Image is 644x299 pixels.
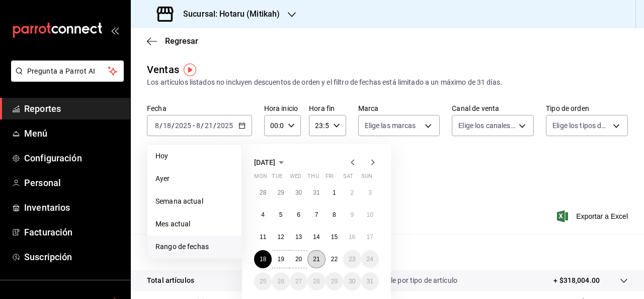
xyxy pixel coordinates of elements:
button: August 24, 2025 [361,250,379,268]
abbr: August 15, 2025 [331,233,338,241]
abbr: Monday [254,173,267,184]
label: Hora fin [309,105,346,112]
button: July 28, 2025 [254,184,272,202]
span: Menú [24,127,122,140]
button: August 7, 2025 [307,206,325,224]
button: open_drawer_menu [111,26,119,34]
abbr: July 31, 2025 [313,189,319,196]
label: Fecha [147,105,252,112]
abbr: Saturday [343,173,353,184]
abbr: August 10, 2025 [367,211,373,218]
span: / [201,122,204,130]
button: Exportar a Excel [559,210,628,222]
span: Inventarios [24,201,122,214]
abbr: Friday [326,173,334,184]
abbr: August 7, 2025 [315,211,318,218]
p: Total artículos [147,275,194,286]
abbr: August 25, 2025 [260,278,266,285]
abbr: August 19, 2025 [277,256,284,263]
abbr: August 12, 2025 [277,233,284,241]
span: Ayer [155,173,233,184]
button: August 31, 2025 [361,272,379,290]
abbr: August 11, 2025 [260,233,266,241]
abbr: August 17, 2025 [367,233,373,241]
abbr: August 31, 2025 [367,278,373,285]
span: Facturación [24,225,122,239]
abbr: August 6, 2025 [297,211,300,218]
span: Rango de fechas [155,242,233,252]
p: + $318,004.00 [553,275,600,286]
input: -- [196,122,201,130]
button: August 25, 2025 [254,272,272,290]
span: Hoy [155,151,233,161]
abbr: August 4, 2025 [261,211,265,218]
span: - [193,122,195,130]
input: ---- [216,122,233,130]
span: [DATE] [254,158,275,166]
abbr: August 5, 2025 [279,211,283,218]
abbr: August 16, 2025 [349,233,355,241]
span: Suscripción [24,250,122,264]
span: Configuración [24,151,122,165]
button: July 29, 2025 [272,184,289,202]
div: Ventas [147,62,179,77]
abbr: August 23, 2025 [349,256,355,263]
abbr: August 21, 2025 [313,256,319,263]
span: Semana actual [155,196,233,207]
button: August 20, 2025 [290,250,307,268]
button: August 26, 2025 [272,272,289,290]
span: Mes actual [155,219,233,229]
button: August 29, 2025 [326,272,343,290]
button: August 5, 2025 [272,206,289,224]
button: August 9, 2025 [343,206,361,224]
abbr: August 13, 2025 [295,233,302,241]
span: Reportes [24,102,122,115]
abbr: Wednesday [290,173,301,184]
span: Elige los tipos de orden [552,121,609,131]
label: Marca [358,105,440,112]
span: Regresar [165,36,198,46]
abbr: August 9, 2025 [350,211,354,218]
span: Elige las marcas [365,121,416,131]
img: Tooltip marker [184,64,196,76]
input: -- [204,122,213,130]
label: Hora inicio [264,105,301,112]
span: Personal [24,176,122,190]
button: Regresar [147,36,198,46]
abbr: August 20, 2025 [295,256,302,263]
button: August 15, 2025 [326,228,343,246]
span: / [159,122,163,130]
button: August 18, 2025 [254,250,272,268]
button: August 23, 2025 [343,250,361,268]
button: August 28, 2025 [307,272,325,290]
abbr: August 29, 2025 [331,278,338,285]
abbr: August 26, 2025 [277,278,284,285]
abbr: August 27, 2025 [295,278,302,285]
abbr: July 30, 2025 [295,189,302,196]
abbr: August 24, 2025 [367,256,373,263]
button: August 4, 2025 [254,206,272,224]
span: / [172,122,175,130]
abbr: August 2, 2025 [350,189,354,196]
span: Elige los canales de venta [458,121,515,131]
input: -- [154,122,159,130]
button: August 12, 2025 [272,228,289,246]
span: Pregunta a Parrot AI [27,66,108,77]
abbr: July 28, 2025 [260,189,266,196]
abbr: Sunday [361,173,372,184]
abbr: August 30, 2025 [349,278,355,285]
button: Pregunta a Parrot AI [11,61,124,82]
button: August 6, 2025 [290,206,307,224]
a: Pregunta a Parrot AI [7,73,124,84]
abbr: August 8, 2025 [333,211,336,218]
input: -- [163,122,172,130]
abbr: August 1, 2025 [333,189,336,196]
button: July 30, 2025 [290,184,307,202]
button: [DATE] [254,156,287,168]
button: August 16, 2025 [343,228,361,246]
button: August 30, 2025 [343,272,361,290]
div: Los artículos listados no incluyen descuentos de orden y el filtro de fechas está limitado a un m... [147,77,628,88]
button: August 17, 2025 [361,228,379,246]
